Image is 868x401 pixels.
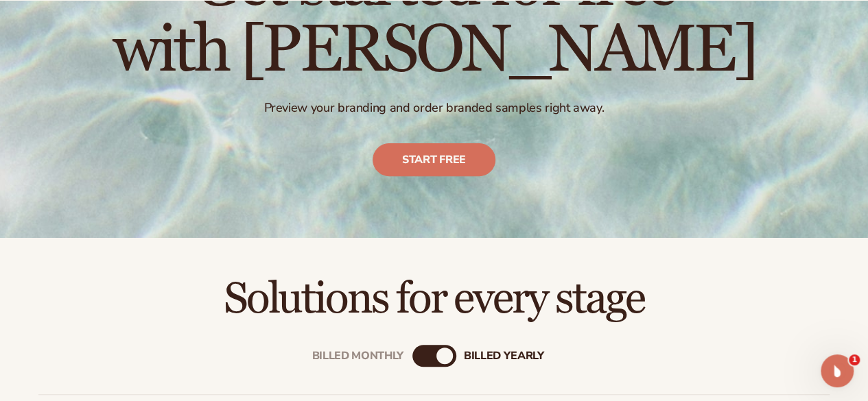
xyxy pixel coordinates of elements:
h2: Solutions for every stage [38,276,830,322]
p: Preview your branding and order branded samples right away. [113,100,755,116]
span: 1 [849,354,860,365]
a: Start free [373,143,495,176]
div: billed Yearly [464,349,544,362]
iframe: Intercom live chat [821,354,854,387]
div: Billed Monthly [312,349,404,362]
